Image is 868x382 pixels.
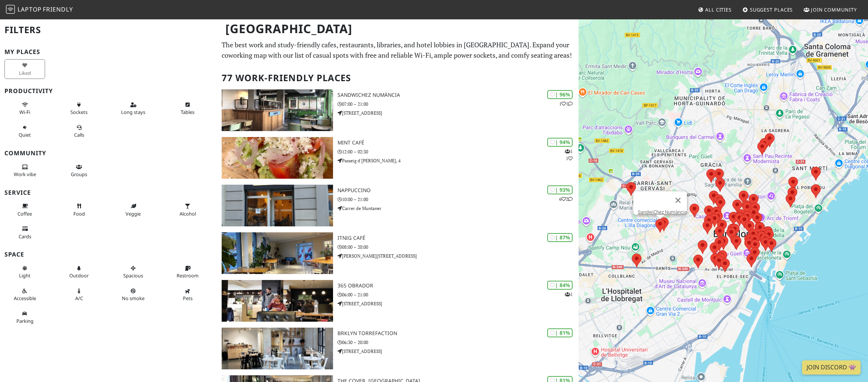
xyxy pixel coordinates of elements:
[565,291,573,298] p: 1
[338,205,579,212] p: Carrer de Muntaner
[338,243,579,251] p: 08:00 – 20:00
[121,109,145,115] span: Long stays
[19,131,31,138] span: Quiet
[73,210,85,217] span: Food
[217,89,579,131] a: SandwiChez Numància | 96% 11 SandwiChez Numància 07:00 – 21:00 [STREET_ADDRESS]
[183,295,193,302] span: Pet friendly
[217,232,579,274] a: Itnig Café | 87% Itnig Café 08:00 – 20:00 [PERSON_NAME][STREET_ADDRESS]
[547,138,573,146] div: | 94%
[4,223,45,242] button: Cards
[167,99,208,118] button: Tables
[802,360,861,375] a: Join Discord 👾
[222,137,333,179] img: Mint Café
[14,295,36,302] span: Accessible
[167,285,208,305] button: Pets
[113,99,153,118] button: Long stays
[222,39,574,61] p: The best work and study-friendly cafes, restaurants, libraries, and hotel lobbies in [GEOGRAPHIC_...
[75,295,83,302] span: Air conditioned
[222,185,333,226] img: Nappuccino
[547,328,573,337] div: | 81%
[4,308,45,327] button: Parking
[59,161,99,181] button: Groups
[70,109,88,115] span: Power sockets
[338,300,579,307] p: [STREET_ADDRESS]
[4,87,213,95] h3: Productivity
[19,272,31,279] span: Natural light
[167,262,208,282] button: Restroom
[59,99,99,118] button: Sockets
[4,121,45,141] button: Quiet
[4,200,45,220] button: Coffee
[222,280,333,322] img: 365 Obrador
[122,295,145,302] span: Smoke free
[59,262,99,282] button: Outdoor
[547,233,573,242] div: | 87%
[338,283,579,289] h3: 365 Obrador
[181,109,194,115] span: Work-friendly tables
[69,272,89,279] span: Outdoor area
[177,272,199,279] span: Restroom
[338,330,579,337] h3: BRKLYN Torrefaction
[19,233,31,240] span: Credit cards
[338,187,579,194] h3: Nappuccino
[4,48,213,55] h3: My Places
[14,171,36,178] span: People working
[222,232,333,274] img: Itnig Café
[217,328,579,369] a: BRKLYN Torrefaction | 81% BRKLYN Torrefaction 06:30 – 20:00 [STREET_ADDRESS]
[4,285,45,305] button: Accessible
[59,200,99,220] button: Food
[669,191,687,209] button: Close
[16,318,34,324] span: Parking
[338,252,579,260] p: [PERSON_NAME][STREET_ADDRESS]
[638,209,687,215] a: SandwiChez Numància
[338,140,579,146] h3: Mint Café
[43,5,73,13] span: Friendly
[565,148,573,162] p: 1 1
[217,137,579,179] a: Mint Café | 94% 11 Mint Café 12:00 – 02:30 Passeig d'[PERSON_NAME], 4
[338,348,579,355] p: [STREET_ADDRESS]
[222,67,574,89] h2: 77 Work-Friendly Places
[338,235,579,241] h3: Itnig Café
[167,200,208,220] button: Alcohol
[222,89,333,131] img: SandwiChez Numància
[59,285,99,305] button: A/C
[217,280,579,322] a: 365 Obrador | 84% 1 365 Obrador 06:00 – 21:00 [STREET_ADDRESS]
[338,92,579,98] h3: SandwiChez Numància
[4,99,45,118] button: Wi-Fi
[338,291,579,298] p: 06:00 – 21:00
[217,185,579,226] a: Nappuccino | 93% 62 Nappuccino 10:00 – 21:00 Carrer de Muntaner
[4,189,213,196] h3: Service
[338,148,579,155] p: 12:00 – 02:30
[71,171,87,178] span: Group tables
[6,5,15,14] img: LaptopFriendly
[547,90,573,99] div: | 96%
[338,339,579,346] p: 06:30 – 20:00
[180,210,196,217] span: Alcohol
[4,262,45,282] button: Light
[222,328,333,369] img: BRKLYN Torrefaction
[811,6,857,13] span: Join Community
[126,210,141,217] span: Veggie
[18,210,32,217] span: Coffee
[338,109,579,117] p: [STREET_ADDRESS]
[559,100,573,107] p: 1 1
[113,200,153,220] button: Veggie
[4,19,213,41] h2: Filters
[59,121,99,141] button: Calls
[4,251,213,258] h3: Space
[74,131,84,138] span: Video/audio calls
[19,109,30,115] span: Stable Wi-Fi
[4,150,213,157] h3: Community
[4,161,45,181] button: Work vibe
[547,281,573,289] div: | 84%
[18,5,42,13] span: Laptop
[338,157,579,164] p: Passeig d'[PERSON_NAME], 4
[113,262,153,282] button: Spacious
[113,285,153,305] button: No smoke
[6,3,73,16] a: LaptopFriendly LaptopFriendly
[739,3,796,16] a: Suggest Places
[219,19,577,39] h1: [GEOGRAPHIC_DATA]
[801,3,860,16] a: Join Community
[338,101,579,108] p: 07:00 – 21:00
[750,6,793,13] span: Suggest Places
